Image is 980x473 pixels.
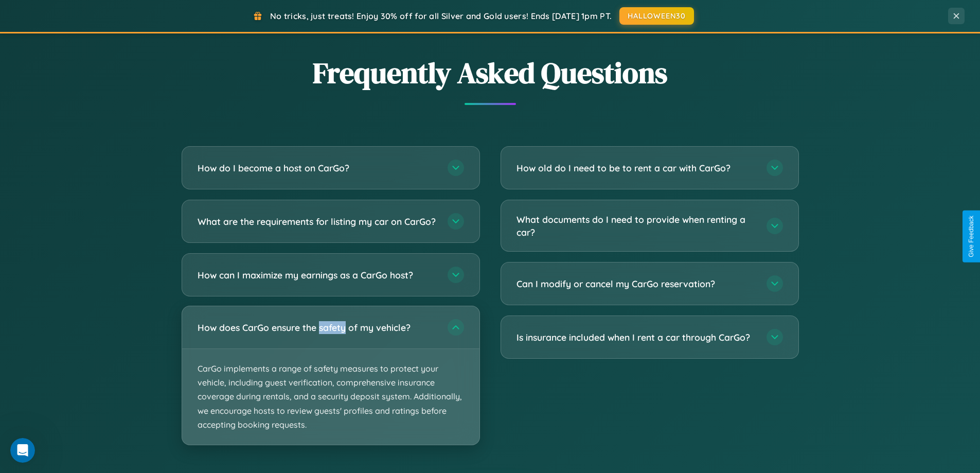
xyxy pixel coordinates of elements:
[182,349,479,445] p: CarGo implements a range of safety measures to protect your vehicle, including guest verification...
[516,162,756,174] h3: How old do I need to be to rent a car with CarGo?
[619,7,694,25] button: HALLOWEEN30
[968,216,975,257] div: Give Feedback
[182,53,799,93] h2: Frequently Asked Questions
[198,321,437,334] h3: How does CarGo ensure the safety of my vehicle?
[198,162,437,174] h3: How do I become a host on CarGo?
[516,277,756,290] h3: Can I modify or cancel my CarGo reservation?
[198,215,437,228] h3: What are the requirements for listing my car on CarGo?
[516,213,756,238] h3: What documents do I need to provide when renting a car?
[10,438,35,463] iframe: Intercom live chat
[198,269,437,282] h3: How can I maximize my earnings as a CarGo host?
[516,331,756,344] h3: Is insurance included when I rent a car through CarGo?
[270,11,612,21] span: No tricks, just treats! Enjoy 30% off for all Silver and Gold users! Ends [DATE] 1pm PT.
